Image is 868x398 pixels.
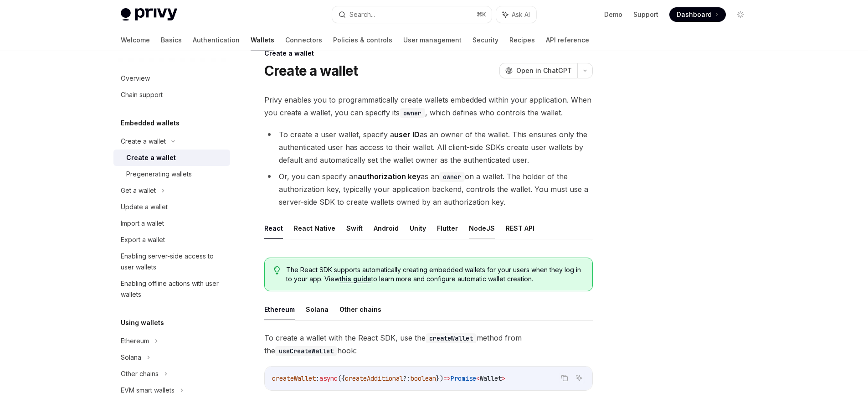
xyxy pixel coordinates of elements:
span: ⌘ K [477,11,486,18]
a: API reference [546,29,589,51]
li: Or, you can specify an as an on a wallet. The holder of the authorization key, typically your app... [264,170,593,208]
button: React [264,217,283,239]
code: owner [400,108,425,118]
a: Dashboard [669,7,726,22]
div: Search... [349,9,375,20]
code: useCreateWallet [275,346,337,356]
span: ?: [403,374,411,382]
a: Chain support [113,87,230,103]
button: Solana [306,299,329,320]
div: Solana [121,352,141,363]
a: Enabling server-side access to user wallets [113,248,230,275]
button: Android [374,217,399,239]
div: Update a wallet [121,202,168,212]
span: Privy enables you to programmatically create wallets embedded within your application. When you c... [264,93,593,119]
span: Wallet [480,374,502,382]
button: Toggle dark mode [733,7,748,22]
a: Welcome [121,29,150,51]
button: Other chains [339,299,381,320]
span: Promise [451,374,476,382]
a: User management [403,29,462,51]
span: => [443,374,451,382]
div: EVM smart wallets [121,385,175,396]
div: Create a wallet [121,136,166,147]
span: To create a wallet with the React SDK, use the method from the hook: [264,331,593,357]
button: Open in ChatGPT [499,63,577,78]
button: React Native [294,217,335,239]
strong: authorization key [358,172,421,181]
div: Get a wallet [121,185,156,196]
button: Unity [410,217,426,239]
div: Create a wallet [126,152,176,163]
a: Export a wallet [113,232,230,248]
a: Recipes [509,29,535,51]
button: REST API [506,217,534,239]
span: createWallet [272,374,316,382]
span: : [316,374,319,382]
div: Other chains [121,368,159,379]
span: ({ [338,374,345,382]
span: Open in ChatGPT [516,66,572,75]
img: light logo [121,8,177,21]
div: Create a wallet [264,49,593,58]
span: async [319,374,338,382]
span: < [476,374,480,382]
a: Overview [113,70,230,87]
a: Security [473,29,498,51]
a: Policies & controls [333,29,392,51]
span: }) [436,374,443,382]
button: Search...⌘K [332,6,492,23]
span: Ask AI [512,10,530,19]
h1: Create a wallet [264,62,358,79]
button: Flutter [437,217,458,239]
a: this guide [339,275,371,283]
button: Ethereum [264,299,295,320]
span: The React SDK supports automatically creating embedded wallets for your users when they log in to... [286,265,583,284]
span: Dashboard [677,10,712,19]
div: Enabling server-side access to user wallets [121,251,225,273]
button: Ask AI [496,6,536,23]
span: createAdditional [345,374,403,382]
a: Support [633,10,658,19]
a: Connectors [285,29,322,51]
a: Create a wallet [113,150,230,166]
a: Update a wallet [113,199,230,215]
a: Pregenerating wallets [113,166,230,182]
a: Basics [161,29,182,51]
span: boolean [411,374,436,382]
h5: Embedded wallets [121,118,180,129]
button: Copy the contents from the code block [559,372,570,384]
div: Ethereum [121,336,149,346]
button: Ask AI [573,372,585,384]
a: Authentication [193,29,240,51]
div: Export a wallet [121,234,165,245]
div: Enabling offline actions with user wallets [121,278,225,300]
button: NodeJS [469,217,495,239]
strong: user ID [394,130,420,139]
a: Import a wallet [113,215,230,232]
div: Pregenerating wallets [126,169,192,180]
svg: Tip [274,266,280,274]
div: Import a wallet [121,218,164,229]
span: > [502,374,505,382]
code: owner [439,172,465,182]
div: Chain support [121,89,163,100]
code: createWallet [426,333,477,343]
h5: Using wallets [121,317,164,328]
a: Demo [604,10,622,19]
li: To create a user wallet, specify a as an owner of the wallet. This ensures only the authenticated... [264,128,593,166]
a: Enabling offline actions with user wallets [113,275,230,303]
button: Swift [346,217,363,239]
a: Wallets [251,29,274,51]
div: Overview [121,73,150,84]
